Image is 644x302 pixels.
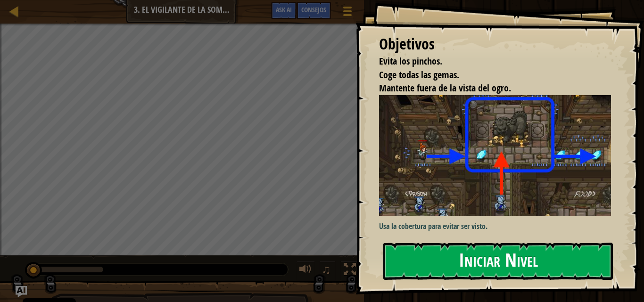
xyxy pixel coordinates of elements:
li: Mantente fuera de la vista del ogro. [367,82,609,95]
span: Evita los pinchos. [379,55,442,67]
button: Ask AI [271,2,297,19]
span: Mantente fuera de la vista del ogro. [379,82,511,94]
button: Alterna pantalla completa. [340,261,359,280]
button: Ajustar volúmen [296,261,315,280]
li: Evita los pinchos. [367,55,609,68]
span: Consejos [301,5,326,14]
span: Coge todas las gemas. [379,68,459,81]
div: Objetivos [379,33,611,55]
p: Usa la cobertura para evitar ser visto. [379,221,618,232]
button: Iniciar Nivel [383,243,613,280]
button: ♫ [320,261,336,280]
button: Mostrar menú del juego [336,2,359,24]
img: Guardia sombría [379,95,618,216]
span: ♫ [322,262,331,277]
span: Ask AI [276,5,292,14]
button: Ask AI [16,286,27,297]
li: Coge todas las gemas. [367,68,609,82]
